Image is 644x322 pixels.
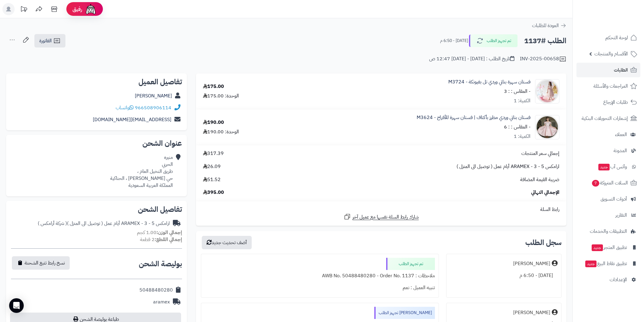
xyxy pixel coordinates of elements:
a: التطبيقات والخدمات [576,224,640,239]
span: رفيق [72,5,82,13]
a: العملاء [576,127,640,142]
span: تطبيق نقاط البيع [585,259,627,268]
div: رابط السلة [198,206,564,213]
a: أدوات التسويق [576,192,640,206]
span: 317.39 [203,150,224,157]
a: شارك رابط السلة نفسها مع عميل آخر [344,213,419,221]
span: ضريبة القيمة المضافة [520,176,559,183]
div: aramex [153,299,170,306]
span: ارامكس ARAMEX - 3 - 5 أيام عمل ( توصيل الى المنزل ) [457,163,559,170]
span: الطلبات [614,66,628,74]
a: طلبات الإرجاع [576,95,640,110]
div: ارامكس ARAMEX - 3 - 5 أيام عمل ( توصيل الى المنزل ) [38,220,170,227]
a: الإعدادات [576,272,640,287]
div: [PERSON_NAME] [513,309,550,316]
a: [PERSON_NAME] [135,92,172,100]
h2: عنوان الشحن [11,140,182,147]
h2: تفاصيل الشحن [11,206,182,213]
span: ( شركة أرامكس ) [38,220,67,227]
div: ملاحظات : AWB No. 50488480280 - Order No. 1137 [205,270,435,282]
a: [EMAIL_ADDRESS][DOMAIN_NAME] [93,116,171,123]
span: الإجمالي النهائي [531,189,559,196]
div: الوحدة: 175.00 [203,93,239,100]
span: العملاء [615,130,627,139]
a: الفاتورة [34,34,65,47]
img: 1751170949-IMG_0678%202-90x90.jpeg [535,79,559,103]
a: العودة للطلبات [532,22,566,29]
a: تطبيق المتجرجديد [576,240,640,255]
div: [PERSON_NAME] تجهيز الطلب [374,307,435,319]
span: إشعارات التحويلات البنكية [582,114,628,123]
span: وآتس آب [598,163,627,171]
span: نسخ رابط تتبع الشحنة [25,259,65,267]
a: تطبيق نقاط البيعجديد [576,256,640,271]
h2: الطلب #1137 [524,35,566,47]
small: [DATE] - 6:50 م [440,38,468,44]
span: 51.52 [203,176,221,183]
span: المراجعات والأسئلة [593,82,628,90]
a: تحديثات المنصة [16,3,31,17]
div: [DATE] - 6:50 م [450,270,558,282]
div: تم تجهيز الطلب [386,258,435,270]
small: 2 قطعة [140,236,182,243]
a: التقارير [576,208,640,222]
span: 7 [592,180,599,187]
img: ai-face.png [85,3,97,15]
span: 26.09 [203,163,221,170]
div: 50488480280 [139,287,173,294]
span: الأقسام والمنتجات [594,50,628,58]
span: المدونة [614,146,627,155]
a: وآتس آبجديد [576,159,640,174]
a: السلات المتروكة7 [576,176,640,190]
div: INV-2025-00658 [520,55,566,63]
span: أدوات التسويق [600,195,627,203]
img: logo-2.png [603,12,638,25]
button: نسخ رابط تتبع الشحنة [12,256,70,270]
small: - المقاس : : 3 [504,88,530,95]
span: جديد [585,261,597,267]
span: إجمالي سعر المنتجات [521,150,559,157]
span: السلات المتروكة [591,179,628,187]
h2: بوليصة الشحن [139,260,182,268]
button: تم تجهيز الطلب [469,34,518,47]
img: 1756220506-413A4990-90x90.jpeg [535,115,559,139]
span: العودة للطلبات [532,22,559,29]
span: تطبيق المتجر [591,243,627,252]
div: 175.00 [203,83,224,90]
span: التقارير [615,211,627,219]
div: تاريخ الطلب : [DATE] - [DATE] 12:47 ص [429,55,514,62]
div: Open Intercom Messenger [9,298,24,313]
a: لوحة التحكم [576,30,640,45]
a: المدونة [576,143,640,158]
h3: سجل الطلب [525,239,562,246]
span: الفاتورة [39,37,52,44]
a: 966508906114 [135,104,171,111]
span: لوحة التحكم [605,33,628,42]
small: - المقاس : : 6 [504,123,530,131]
small: 1.00 كجم [137,229,182,236]
span: 395.00 [203,189,224,196]
div: الكمية: 1 [514,97,530,104]
span: شارك رابط السلة نفسها مع عميل آخر [352,214,419,221]
div: [PERSON_NAME] [513,260,550,267]
a: فستان بناتي وردي مطرز بأكتاف | فستان سهرة للأفراح - M3624 [417,114,530,121]
div: منيره الحربي طريق النخيل العام ، حي [PERSON_NAME] ، الحناكية المملكة العربية السعودية [110,154,173,189]
span: طلبات الإرجاع [603,98,628,107]
div: 190.00 [203,119,224,126]
div: الكمية: 1 [514,133,530,140]
div: الوحدة: 190.00 [203,128,239,135]
a: الطلبات [576,63,640,77]
a: إشعارات التحويلات البنكية [576,111,640,126]
span: الإعدادات [610,275,627,284]
strong: إجمالي القطع: [155,236,182,243]
span: التطبيقات والخدمات [590,227,627,236]
strong: إجمالي الوزن: [156,229,182,236]
a: واتساب [116,104,134,111]
button: أضف تحديث جديد [202,236,252,249]
span: جديد [598,164,610,170]
div: تنبيه العميل : نعم [205,282,435,294]
a: فستان سهرة بناتي وردي تل بفيونكة - M3724 [448,79,530,86]
a: المراجعات والأسئلة [576,79,640,93]
span: جديد [592,244,603,251]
